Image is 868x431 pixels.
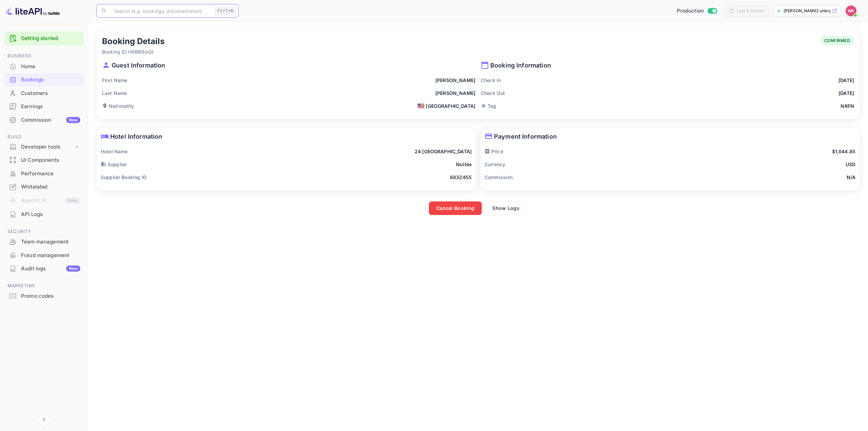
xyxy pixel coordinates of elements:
div: Fraud management [4,249,84,262]
p: Currency [485,161,505,168]
p: Supplier [101,161,127,168]
a: UI Components [4,154,84,166]
p: Tag [481,102,496,110]
div: Earnings [4,100,84,113]
button: Cancel Booking [429,201,482,215]
div: Developer tools [4,141,84,153]
h5: Booking Details [102,36,164,47]
div: Commission [21,116,80,124]
div: Bookings [21,76,80,84]
p: [PERSON_NAME] [435,77,475,84]
p: 6832455 [450,174,472,181]
div: Whitelabel [4,180,84,194]
a: Customers [4,87,84,99]
div: Audit logs [21,265,80,273]
div: Promo codes [21,292,80,300]
div: Audit logsNew [4,262,84,275]
p: [DATE] [839,77,854,84]
p: USD [846,161,855,168]
p: $1,044.85 [832,148,855,155]
div: Home [21,63,80,71]
div: Customers [21,90,80,97]
a: CommissionNew [4,114,84,126]
div: [GEOGRAPHIC_DATA] [417,102,475,110]
a: Getting started [21,35,80,42]
div: Ctrl+K [215,6,236,15]
a: Home [4,60,84,73]
span: Security [4,228,84,235]
div: Performance [21,170,80,178]
p: NRFN [841,102,854,110]
span: CONFIRMED [820,38,854,44]
p: Nationality [102,102,134,110]
div: Whitelabel [21,183,80,191]
a: Earnings [4,100,84,113]
div: Bookings [4,73,84,86]
div: UI Components [21,156,80,164]
div: API Logs [21,211,80,218]
img: LiteAPI logo [5,5,60,16]
p: N/A [847,174,855,181]
p: Guest Information [102,61,475,70]
span: 🇺🇸 [417,103,425,109]
a: Promo codes [4,290,84,302]
p: [DATE] [839,90,854,97]
div: Switch to Sandbox mode [674,7,720,15]
input: Search (e.g. bookings, documentation) [110,4,212,18]
p: Hotel Information [101,132,472,141]
a: Team management [4,235,84,248]
a: Bookings [4,73,84,86]
div: Team management [21,238,80,246]
p: [PERSON_NAME] [435,90,475,97]
p: Supplier Booking ID [101,174,146,181]
span: Build [4,133,84,141]
p: Hotel Name [101,148,128,155]
div: UI Components [4,154,84,167]
p: 24 [GEOGRAPHIC_DATA] [415,148,472,155]
div: Performance [4,167,84,180]
p: [PERSON_NAME]-unbrg.[PERSON_NAME]... [784,8,831,14]
div: Team management [4,235,84,249]
div: New [66,266,80,272]
div: Fraud management [21,252,80,259]
div: CommissionNew [4,114,84,127]
div: Last 6 months [737,8,765,14]
p: Booking Information [481,61,854,70]
div: Promo codes [4,290,84,303]
span: Marketing [4,282,84,290]
img: Kobus Roux [846,5,856,16]
p: First Name [102,77,127,84]
p: Payment Information [485,132,855,141]
a: Audit logsNew [4,262,84,275]
span: Business [4,52,84,60]
p: Last Name [102,90,127,97]
p: Price [485,148,503,155]
div: API Logs [4,208,84,221]
a: Whitelabel [4,180,84,193]
div: New [66,117,80,123]
a: Performance [4,167,84,180]
p: Nuitée [456,161,472,168]
div: Earnings [21,103,80,111]
span: Production [677,7,704,15]
a: Fraud management [4,249,84,261]
p: Check Out [481,90,505,97]
button: Collapse navigation [38,413,50,426]
div: Developer tools [21,143,74,151]
button: Show Logs [485,201,527,215]
div: Getting started [4,32,84,45]
p: Commission [485,174,513,181]
div: Home [4,60,84,73]
p: Booking ID: H8Bl68pQt [102,48,164,55]
p: Check In [481,77,501,84]
a: API Logs [4,208,84,220]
